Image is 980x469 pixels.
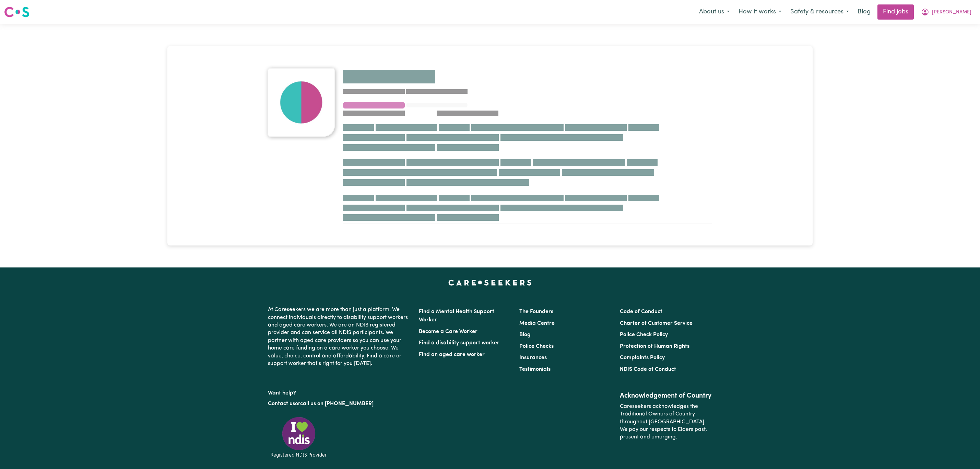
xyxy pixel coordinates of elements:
img: Registered NDIS provider [268,416,330,459]
a: Code of Conduct [620,309,662,314]
a: Charter of Customer Service [620,321,693,326]
a: Blog [519,332,531,338]
a: Testimonials [519,367,551,372]
a: Careseekers logo [4,4,29,20]
a: Protection of Human Rights [620,344,689,349]
a: Find a Mental Health Support Worker [419,309,494,323]
p: or [268,397,411,410]
span: [PERSON_NAME] [932,9,971,16]
a: Careseekers home page [448,280,532,285]
button: About us [695,5,734,19]
img: Careseekers logo [4,6,29,18]
a: Blog [853,4,875,20]
button: My Account [917,5,976,19]
a: Complaints Policy [620,355,665,361]
button: Safety & resources [786,5,853,19]
a: Find a disability support worker [419,340,499,346]
a: Become a Care Worker [419,329,477,334]
a: Insurances [519,355,547,361]
a: Find jobs [877,4,914,20]
a: call us on [PHONE_NUMBER] [300,401,374,407]
a: Find an aged care worker [419,352,485,357]
h2: Acknowledgement of Country [620,392,712,400]
a: The Founders [519,309,553,314]
p: Careseekers acknowledges the Traditional Owners of Country throughout [GEOGRAPHIC_DATA]. We pay o... [620,400,712,444]
a: Media Centre [519,321,555,326]
p: Want help? [268,387,411,397]
button: How it works [734,5,786,19]
a: NDIS Code of Conduct [620,367,676,372]
a: Police Checks [519,344,554,349]
a: Police Check Policy [620,332,668,338]
p: At Careseekers we are more than just a platform. We connect individuals directly to disability su... [268,303,411,370]
a: Contact us [268,401,295,407]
